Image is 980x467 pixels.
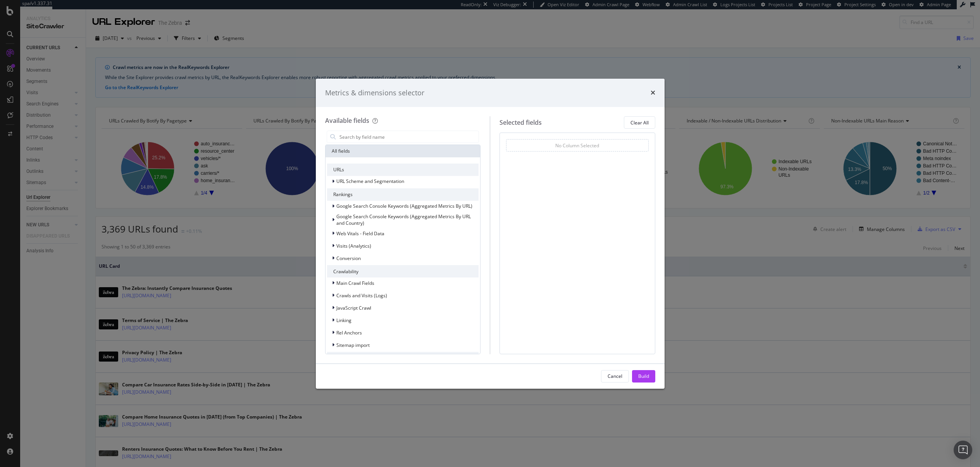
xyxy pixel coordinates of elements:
span: JavaScript Crawl [336,305,371,311]
span: Google Search Console Keywords (Aggregated Metrics By URL) [336,203,472,209]
button: Clear All [624,116,655,129]
span: Rel Anchors [336,329,362,336]
div: Build [638,373,649,379]
div: times [651,88,655,98]
span: Visits (Analytics) [336,243,371,249]
div: Open Intercom Messenger [954,441,972,459]
input: Search by field name [339,131,479,143]
span: Sitemap import [336,342,370,348]
span: URL Scheme and Segmentation [336,178,404,184]
span: Linking [336,317,351,324]
span: Conversion [336,255,361,262]
div: URLs [327,164,479,176]
div: Rankings [327,188,479,201]
div: No Column Selected [555,142,599,149]
div: modal [316,79,665,389]
button: Build [632,370,655,383]
span: Web Vitals - Field Data [336,230,384,237]
span: Crawls and Visits (Logs) [336,292,387,299]
span: Google Search Console Keywords (Aggregated Metrics By URL and Country) [336,213,471,226]
div: All fields [326,145,481,157]
div: Cancel [608,373,622,379]
div: Selected fields [499,118,542,127]
div: Metrics & dimensions selector [325,88,424,98]
div: Available fields [325,116,369,125]
div: Crawlability [327,265,479,277]
span: Main Crawl Fields [336,280,374,286]
div: Content [327,352,479,364]
div: Clear All [630,119,649,126]
button: Cancel [601,370,629,383]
